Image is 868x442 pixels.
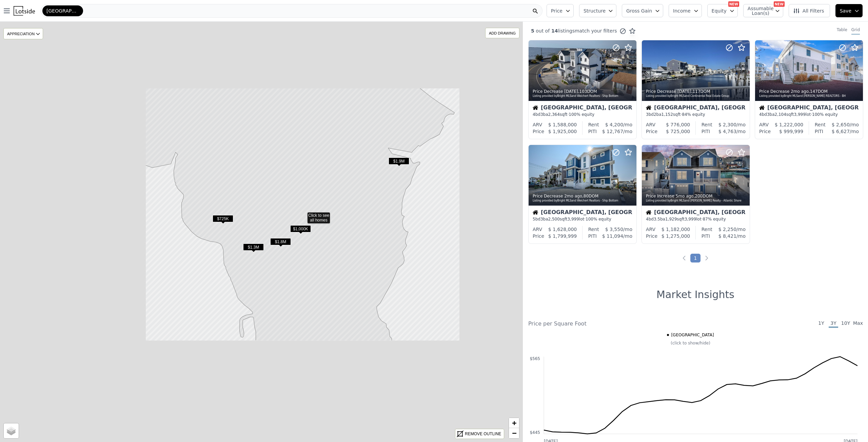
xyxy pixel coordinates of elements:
button: Structure [579,4,616,17]
div: /mo [599,226,632,233]
span: + [512,419,516,427]
img: House [646,210,651,215]
div: [GEOGRAPHIC_DATA], [GEOGRAPHIC_DATA] [646,210,746,216]
span: $ 1,222,000 [775,122,804,127]
span: Price [551,7,563,14]
img: House [759,105,765,110]
div: Listing provided by Bright MLS and [PERSON_NAME] REALTORS - BH [759,94,860,98]
div: NEW [774,1,785,7]
div: REMOVE OUTLINE [465,431,501,437]
span: $1,000K [290,225,311,232]
div: Price Decrease , 80 DOM [533,193,633,199]
img: House [533,105,538,110]
div: Listing provided by Bright MLS and Weichert Realtors - Ship Bottom [533,199,633,203]
div: APPRECIATION [3,28,43,39]
div: Price [533,128,544,135]
span: $ 1,182,000 [662,227,690,232]
span: $ 4,200 [605,122,623,127]
span: $ 2,650 [832,122,850,127]
div: PITI [588,233,597,239]
a: Previous page [681,255,688,261]
div: 4 bd 3 ba sqft · 100% equity [533,112,632,117]
a: Zoom out [509,428,519,438]
div: Listing provided by Bright MLS and Weichert Realtors - Ship Bottom [533,94,633,98]
div: /mo [712,226,746,233]
div: Rent [588,121,599,128]
time: 2025-06-11 01:10 [791,89,809,94]
div: PITI [702,233,710,239]
span: 3,999 [794,112,805,117]
span: $ 3,550 [605,227,623,232]
div: [GEOGRAPHIC_DATA], [GEOGRAPHIC_DATA] [533,210,632,216]
span: $1.8M [270,238,291,245]
div: Price Decrease , 147 DOM [759,89,860,94]
div: $1.9M [389,157,409,167]
a: Zoom in [509,418,519,428]
div: /mo [597,233,632,239]
text: $445 [530,430,540,435]
div: Rent [815,121,826,128]
span: $ 2,250 [718,227,736,232]
span: $ 725,000 [666,129,690,134]
div: /mo [710,233,746,239]
span: $ 12,767 [602,129,623,134]
div: Price [533,233,544,239]
a: Price Decrease 2mo ago,80DOMListing provided byBright MLSand Weichert Realtors - Ship BottomHouse... [528,145,636,244]
div: Rent [702,226,712,233]
span: 2,500 [548,217,560,222]
img: House [533,210,538,215]
span: Equity [712,7,727,14]
span: $ 4,763 [718,129,736,134]
span: 1Y [816,320,826,328]
div: NEW [728,1,739,7]
span: Income [673,7,691,14]
div: $1.3M [243,244,264,253]
span: 3Y [829,320,838,328]
time: 2025-07-17 13:19 [677,89,691,94]
div: 3 bd 2 ba sqft · 84% equity [646,112,746,117]
span: $ 1,275,000 [662,233,690,239]
h1: Market Insights [656,289,734,301]
span: 2,364 [548,112,560,117]
div: /mo [599,121,632,128]
time: 2025-03-25 12:50 [676,194,694,198]
span: 2,104 [775,112,786,117]
button: Price [547,4,574,17]
button: Save [835,4,863,17]
button: Gross Gain [622,4,663,17]
span: [GEOGRAPHIC_DATA] [671,332,714,338]
a: Price Decrease 2mo ago,147DOMListing provided byBright MLSand [PERSON_NAME] REALTORS - BHHouse[GE... [755,40,863,139]
span: $ 1,588,000 [548,122,577,127]
div: PITI [588,128,597,135]
div: Table [837,27,847,35]
div: PITI [815,128,823,135]
div: (click to show/hide) [524,340,857,346]
div: Price per Square Foot [528,320,695,328]
a: Layers [4,423,19,438]
span: $ 1,925,000 [548,129,577,134]
span: Structure [584,7,605,14]
div: Price [646,233,657,239]
span: $ 1,628,000 [548,227,577,232]
div: Listing provided by Bright MLS and Continental Real Estate Group [646,94,746,98]
div: 5 bd 3 ba sqft lot · 100% equity [533,216,632,222]
div: ARV [646,121,655,128]
div: [GEOGRAPHIC_DATA], [GEOGRAPHIC_DATA] [759,105,859,112]
div: /mo [826,121,859,128]
ul: Pagination [523,255,868,261]
text: $565 [530,356,540,361]
span: Max [853,320,863,328]
div: ADD DRAWING [486,28,519,38]
a: Price Decrease [DATE],117DOMListing provided byBright MLSand Continental Real Estate GroupHouse[G... [642,40,749,139]
a: Price Increase 5mo ago,200DOMListing provided byBright MLSand [PERSON_NAME] Realty - Atlantic Sho... [642,145,749,244]
span: $725K [213,215,233,222]
div: Price Increase , 200 DOM [646,193,746,199]
span: 14 [550,28,558,34]
div: /mo [710,128,746,135]
div: ARV [759,121,769,128]
span: 5 [531,28,534,34]
div: PITI [702,128,710,135]
a: Next page [703,255,710,261]
div: Rent [702,121,712,128]
span: $1.3M [243,244,264,251]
